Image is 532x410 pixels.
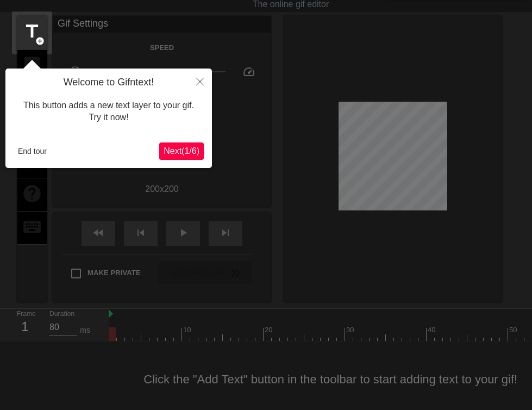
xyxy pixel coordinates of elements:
[164,146,199,156] span: Next ( 1 / 6 )
[14,143,51,159] button: End tour
[14,77,204,89] h4: Welcome to Gifntext!
[14,89,204,135] div: This button adds a new text layer to your gif. Try it now!
[188,69,212,94] button: Close
[159,142,204,160] button: Next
